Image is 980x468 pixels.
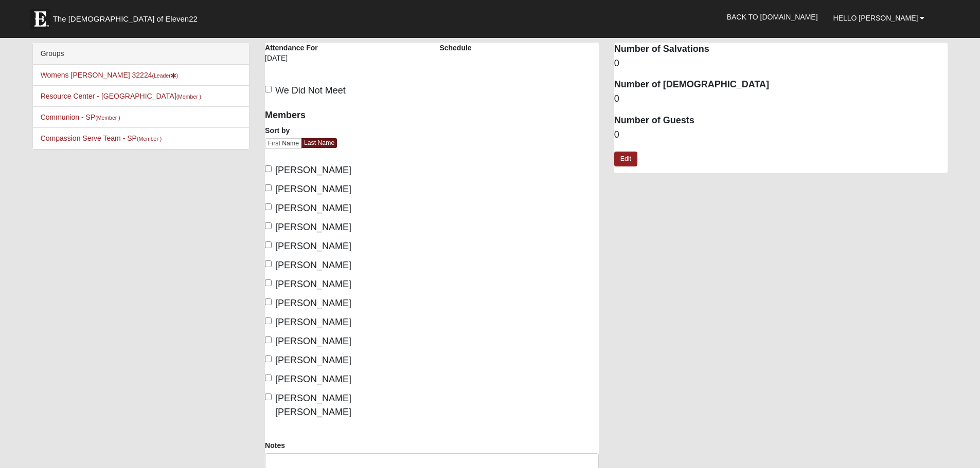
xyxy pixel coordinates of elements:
[265,184,272,191] input: [PERSON_NAME]
[439,43,471,53] label: Schedule
[265,110,424,121] h4: Members
[265,53,337,70] div: [DATE]
[265,203,272,210] input: [PERSON_NAME]
[614,152,637,166] a: Edit
[614,43,948,56] dt: Number of Salvations
[275,374,351,384] span: [PERSON_NAME]
[275,203,351,213] span: [PERSON_NAME]
[265,43,318,53] label: Attendance For
[265,260,272,267] input: [PERSON_NAME]
[265,375,272,381] input: [PERSON_NAME]
[95,115,120,121] small: (Member )
[275,184,351,194] span: [PERSON_NAME]
[265,298,272,305] input: [PERSON_NAME]
[265,165,272,172] input: [PERSON_NAME]
[265,317,272,324] input: [PERSON_NAME]
[152,72,178,79] small: (Leader )
[275,317,351,327] span: [PERSON_NAME]
[33,43,249,65] div: Groups
[265,125,290,136] label: Sort by
[53,14,198,24] span: The [DEMOGRAPHIC_DATA] of Eleven22
[30,9,50,29] img: Eleven22 logo
[275,260,351,270] span: [PERSON_NAME]
[614,57,948,70] dd: 0
[265,222,272,229] input: [PERSON_NAME]
[137,136,162,142] small: (Member )
[25,4,230,29] a: The [DEMOGRAPHIC_DATA] of Eleven22
[719,4,826,30] a: Back to [DOMAIN_NAME]
[275,298,351,308] span: [PERSON_NAME]
[275,279,351,289] span: [PERSON_NAME]
[614,128,948,142] dd: 0
[265,355,272,362] input: [PERSON_NAME]
[275,241,351,251] span: [PERSON_NAME]
[265,394,272,400] input: [PERSON_NAME] [PERSON_NAME]
[301,138,337,148] a: Last Name
[41,92,201,100] a: Resource Center - [GEOGRAPHIC_DATA](Member )
[265,241,272,248] input: [PERSON_NAME]
[833,14,918,22] span: Hello [PERSON_NAME]
[265,279,272,286] input: [PERSON_NAME]
[614,78,948,91] dt: Number of [DEMOGRAPHIC_DATA]
[176,93,201,100] small: (Member )
[265,440,285,451] label: Notes
[41,71,179,79] a: Womens [PERSON_NAME] 32224(Leader)
[265,336,272,343] input: [PERSON_NAME]
[275,85,346,96] span: We Did Not Meet
[265,86,272,92] input: We Did Not Meet
[41,113,120,121] a: Communion - SP(Member )
[41,134,162,142] a: Compassion Serve Team - SP(Member )
[265,138,302,149] a: First Name
[275,393,351,417] span: [PERSON_NAME] [PERSON_NAME]
[275,165,351,175] span: [PERSON_NAME]
[275,355,351,365] span: [PERSON_NAME]
[614,92,948,106] dd: 0
[275,222,351,232] span: [PERSON_NAME]
[826,5,933,31] a: Hello [PERSON_NAME]
[614,114,948,127] dt: Number of Guests
[275,336,351,346] span: [PERSON_NAME]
